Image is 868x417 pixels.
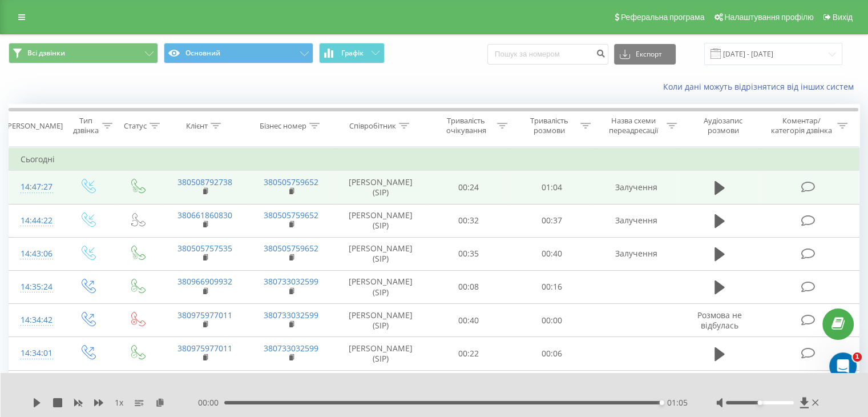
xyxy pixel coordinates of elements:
td: Сьогодні [9,148,859,171]
a: 380505757535 [177,243,232,254]
div: Співробітник [349,121,396,131]
div: Аудіозапис розмови [690,116,757,135]
td: 00:32 [427,204,510,237]
a: Коли дані можуть відрізнятися вiд інших систем [663,81,859,92]
div: Тривалість очікування [438,116,495,135]
td: [PERSON_NAME] (SIP) [334,171,427,204]
a: 380661860830 [177,210,232,220]
td: 00:16 [510,270,593,303]
a: 380508792738 [177,177,232,187]
button: Основний [164,43,313,63]
td: [PERSON_NAME] (SIP) [334,270,427,303]
td: 00:40 [510,237,593,270]
td: Залучення [593,204,679,237]
td: [PERSON_NAME] (SIP) [334,204,427,237]
div: 14:34:42 [21,309,51,331]
button: Всі дзвінки [9,43,158,63]
a: 380733032599 [264,276,318,287]
button: Графік [319,43,385,63]
td: 00:06 [510,337,593,370]
span: Вихід [833,13,853,22]
div: 14:44:22 [21,210,51,232]
td: [PERSON_NAME] (SIP) [334,304,427,337]
span: 01:05 [667,397,688,408]
a: 380505759652 [264,243,318,254]
div: 14:35:24 [21,276,51,298]
td: Залучення [593,171,679,204]
div: 14:34:01 [21,342,51,364]
div: Тип дзвінка [72,116,99,135]
td: 00:22 [427,337,510,370]
div: Статус [124,121,147,131]
div: Accessibility label [660,400,664,405]
td: 00:40 [427,304,510,337]
button: Експорт [614,44,676,65]
div: Назва схеми переадресації [604,116,664,135]
span: 00:00 [198,397,224,408]
td: [PERSON_NAME] (SIP) [334,370,427,403]
a: 380966909932 [177,276,232,287]
span: Розмова не відбулась [697,310,742,331]
div: 14:43:06 [21,243,51,265]
td: 00:00 [510,304,593,337]
td: 01:04 [510,171,593,204]
div: Accessibility label [757,400,762,405]
div: Коментар/категорія дзвінка [768,116,834,135]
a: 380975977011 [177,310,232,320]
a: 380733032599 [264,343,318,354]
td: 00:37 [510,204,593,237]
div: Клієнт [186,121,208,131]
div: Тривалість розмови [520,116,578,135]
span: Всі дзвінки [27,49,65,58]
a: 380975977011 [177,343,232,354]
div: [PERSON_NAME] [5,121,63,131]
span: 1 [853,352,862,362]
input: Пошук за номером [487,44,608,65]
a: 380505759652 [264,210,318,220]
div: 14:47:27 [21,176,51,198]
span: 1 x [115,397,123,408]
td: 00:35 [510,370,593,403]
span: Графік [341,49,364,57]
td: [PERSON_NAME] (SIP) [334,237,427,270]
td: 00:08 [427,270,510,303]
span: Налаштування профілю [724,13,813,22]
div: Бізнес номер [260,121,306,131]
td: 00:24 [427,171,510,204]
td: [PERSON_NAME] (SIP) [334,337,427,370]
a: 380505759652 [264,177,318,187]
td: 00:12 [427,370,510,403]
td: Залучення [593,237,679,270]
iframe: Intercom live chat [829,352,857,380]
span: Реферальна програма [621,13,705,22]
a: 380733032599 [264,310,318,320]
td: 00:35 [427,237,510,270]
